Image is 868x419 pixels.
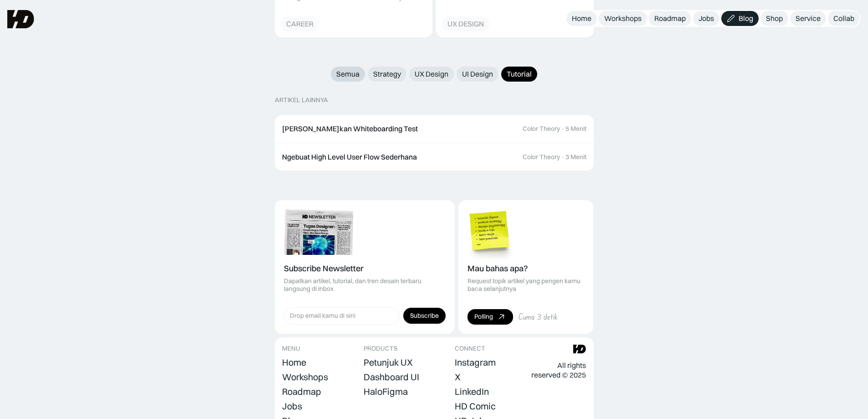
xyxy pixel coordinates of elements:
[284,277,446,293] div: Dapatkan artikel, tutorial, dan tren desain terbaru langsung di inbox
[336,69,360,79] div: Semua
[455,401,496,412] div: HD Comic
[284,307,446,325] form: Form Subscription
[364,385,408,398] a: HaloFigma
[790,11,826,26] a: Service
[604,14,642,23] div: Workshops
[523,153,560,161] div: Color Theory
[599,11,647,26] a: Workshops
[519,312,558,321] div: Cuma 3 detik
[455,386,489,397] div: LinkedIn
[523,125,560,133] div: Color Theory
[282,386,321,397] div: Roadmap
[282,356,306,369] a: Home
[364,372,419,383] div: Dashboard UI
[284,264,364,274] div: Subscribe Newsletter
[373,69,401,79] div: Strategy
[282,345,300,352] div: MENU
[474,313,493,321] div: Polling
[467,277,585,293] div: Request topik artikel yang pengen kamu baca selanjutnya
[282,357,306,368] div: Home
[531,361,586,380] div: All rights reserved © 2025
[561,125,565,133] div: ·
[282,372,328,383] div: Workshops
[403,308,446,324] input: Subscribe
[721,11,759,26] a: Blog
[833,14,854,23] div: Collab
[507,69,532,79] div: Tutorial
[275,115,594,143] a: [PERSON_NAME]kan Whiteboarding TestColor Theory·5 Menit
[565,153,586,161] div: 3 Menit
[699,14,714,23] div: Jobs
[760,11,788,26] a: Shop
[455,372,461,383] div: X
[364,357,413,368] div: Petunjuk UX
[275,96,328,104] div: ARTIKEL LAINNYA
[364,371,419,383] a: Dashboard UI
[364,345,397,352] div: PRODUCTS
[364,356,413,369] a: Petunjuk UX
[566,11,597,26] a: Home
[654,14,686,23] div: Roadmap
[455,371,461,383] a: X
[282,385,321,398] a: Roadmap
[467,264,528,274] div: Mau bahas apa?
[415,69,448,79] div: UX Design
[561,153,565,161] div: ·
[462,69,493,79] div: UI Design
[282,401,302,412] div: Jobs
[282,400,302,413] a: Jobs
[796,14,821,23] div: Service
[455,357,496,368] div: Instagram
[739,14,753,23] div: Blog
[364,386,408,397] div: HaloFigma
[649,11,691,26] a: Roadmap
[455,356,496,369] a: Instagram
[766,14,783,23] div: Shop
[828,11,860,26] a: Collab
[455,345,485,352] div: CONNECT
[455,400,496,413] a: HD Comic
[284,307,400,325] input: Drop email kamu di sini
[282,371,328,383] a: Workshops
[282,124,418,134] div: [PERSON_NAME]kan Whiteboarding Test
[275,143,594,171] a: Ngebuat High Level User Flow SederhanaColor Theory·3 Menit
[572,14,591,23] div: Home
[282,152,417,162] div: Ngebuat High Level User Flow Sederhana
[693,11,719,26] a: Jobs
[467,309,513,325] a: Polling
[455,385,489,398] a: LinkedIn
[565,125,586,133] div: 5 Menit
